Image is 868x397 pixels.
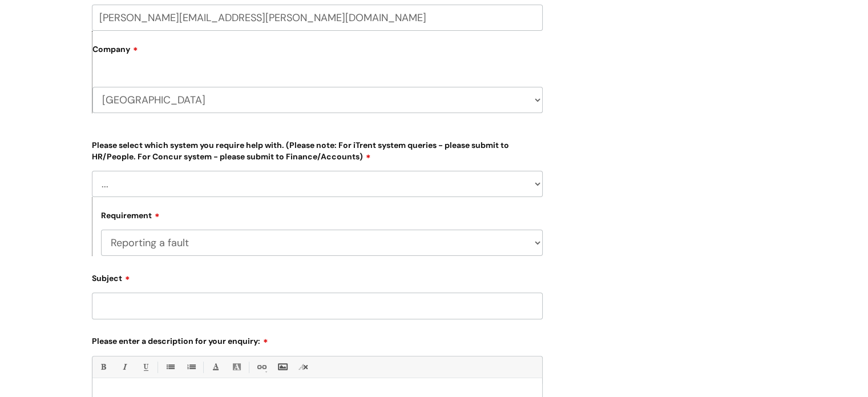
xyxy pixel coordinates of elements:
[92,332,543,346] label: Please enter a description for your enquiry:
[254,360,268,374] a: Link
[208,360,223,374] a: Font Color
[138,360,152,374] a: Underline(Ctrl-U)
[163,360,177,374] a: • Unordered List (Ctrl-Shift-7)
[275,360,289,374] a: Insert Image...
[96,360,110,374] a: Bold (Ctrl-B)
[92,5,543,31] input: Email
[92,138,543,162] label: Please select which system you require help with. (Please note: For iTrent system queries - pleas...
[117,360,131,374] a: Italic (Ctrl-I)
[92,41,543,66] label: Company
[92,270,543,283] label: Subject
[229,360,244,374] a: Back Color
[184,360,198,374] a: 1. Ordered List (Ctrl-Shift-8)
[296,360,310,374] a: Remove formatting (Ctrl-\)
[101,209,160,220] label: Requirement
